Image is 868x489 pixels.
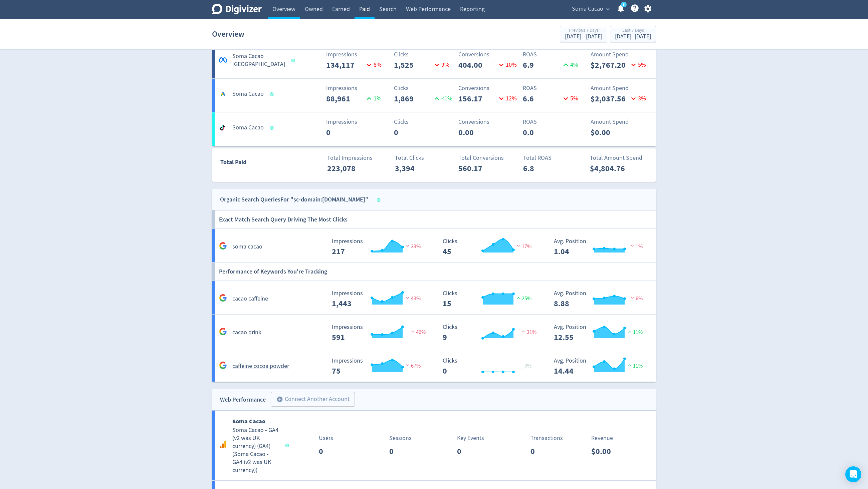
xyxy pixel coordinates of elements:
[439,238,539,256] svg: Clicks 45
[232,362,289,370] h5: caffeine cocoa powder
[520,329,536,336] span: 31%
[458,59,497,71] p: 404.00
[626,363,643,369] span: 11%
[232,52,285,68] h5: Soma Cacao [GEOGRAPHIC_DATA]
[591,50,651,59] p: Amount Spend
[615,34,651,40] div: [DATE] - [DATE]
[327,162,366,174] p: 223,078
[560,26,607,42] button: Previous 7 Days[DATE] - [DATE]
[523,50,583,59] p: ROAS
[629,243,643,250] span: 1%
[389,434,412,443] p: Sessions
[561,94,578,103] p: 5 %
[629,243,636,248] img: negative-performance.svg
[395,153,455,162] p: Total Clicks
[845,466,861,482] div: Open Intercom Messenger
[629,94,646,103] p: 3 %
[394,59,432,71] p: 1,525
[458,84,519,93] p: Conversions
[591,445,616,457] p: $0.00
[212,348,656,382] a: caffeine cocoa powder Impressions 75 Impressions 75 67% Clicks 0 Clicks 0 _ 0% Avg. Position 14.4...
[395,162,433,174] p: 3,394
[591,117,651,126] p: Amount Spend
[439,324,539,342] svg: Clicks 9
[458,117,519,126] p: Conversions
[212,23,244,45] h1: Overview
[591,93,629,105] p: $2,037.56
[319,445,329,457] p: 0
[326,50,387,59] p: Impressions
[219,242,227,250] svg: Google Analytics
[520,329,527,334] img: negative-performance.svg
[212,112,656,146] a: Soma CacaoImpressions0Clicks0Conversions0.00ROAS0.0Amount Spend$0.00
[439,290,539,308] svg: Clicks 15
[409,329,416,334] img: negative-performance.svg
[327,153,388,162] p: Total Impressions
[394,126,432,138] p: 0
[394,84,454,93] p: Clicks
[457,445,467,457] p: 0
[232,329,261,337] h5: cacao drink
[523,162,562,174] p: 6.8
[591,126,629,138] p: $0.00
[570,4,611,14] button: Soma Cacao
[329,238,429,256] svg: Impressions 217
[591,84,651,93] p: Amount Spend
[615,28,651,34] div: Last 7 Days
[291,59,297,62] span: Data last synced: 15 Aug 2025, 12:01am (AEST)
[329,290,429,308] svg: Impressions 1,443
[551,324,651,342] svg: Avg. Position 12.55
[232,426,279,474] h5: Soma Cacao - GA4 (v2 was UK currency) (GA4) ( Soma Cacao - GA4 (v2 was UK currency) )
[232,243,262,251] h5: soma cacao
[232,417,265,425] b: Soma Cacao
[626,329,643,336] span: 11%
[610,26,656,42] button: Last 7 Days[DATE]- [DATE]
[551,290,651,308] svg: Avg. Position 8.88
[404,295,421,302] span: 43%
[220,395,266,405] div: Web Performance
[565,34,602,40] div: [DATE] - [DATE]
[404,295,411,300] img: negative-performance.svg
[404,363,411,368] img: negative-performance.svg
[432,60,449,69] p: 9 %
[212,315,656,348] a: cacao drink Impressions 591 Impressions 591 46% Clicks 9 Clicks 9 31% Avg. Position 12.55 Avg. Po...
[220,195,368,204] div: Organic Search Queries For "sc-domain:[DOMAIN_NAME]"
[565,28,602,34] div: Previous 7 Days
[329,324,429,342] svg: Impressions 591
[629,60,646,69] p: 5 %
[271,392,355,407] button: Connect Another Account
[626,329,633,334] img: positive-performance.svg
[219,361,227,369] svg: Google Analytics
[394,50,454,59] p: Clicks
[219,328,227,336] svg: Google Analytics
[515,295,522,300] img: positive-performance.svg
[270,92,276,96] span: Data last synced: 15 Aug 2025, 12:01am (AEST)
[232,90,264,98] h5: Soma Cacao
[458,126,497,138] p: 0.00
[523,153,584,162] p: Total ROAS
[523,117,583,126] p: ROAS
[590,153,650,162] p: Total Amount Spend
[212,281,656,315] a: cacao caffeine Impressions 1,443 Impressions 1,443 43% Clicks 15 Clicks 15 25% Avg. Position 8.88...
[326,93,365,105] p: 88,961
[515,243,531,250] span: 17%
[219,440,227,448] svg: Google Analytics
[212,411,656,480] a: Soma CacaoSoma Cacao - GA4 (v2 was UK currency) (GA4)(Soma Cacao - GA4 (v2 was UK currency))Users...
[629,295,643,302] span: 6%
[515,295,531,302] span: 25%
[326,84,387,93] p: Impressions
[572,4,603,14] span: Soma Cacao
[394,117,454,126] p: Clicks
[591,59,629,71] p: $2,767.20
[212,79,656,112] a: Soma CacaoImpressions88,9611%Clicks1,869<1%Conversions156.1712%ROAS6.65%Amount Spend$2,037.563%
[270,126,276,130] span: Data last synced: 14 Aug 2025, 8:01pm (AEST)
[523,59,561,71] p: 6.9
[530,434,563,443] p: Transactions
[276,396,283,403] span: add_circle
[219,210,348,228] h6: Exact Match Search Query Driving The Most Clicks
[458,162,497,174] p: 560.17
[497,60,517,69] p: 10 %
[626,363,633,368] img: positive-performance.svg
[212,157,286,170] div: Total Paid
[623,2,625,7] text: 5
